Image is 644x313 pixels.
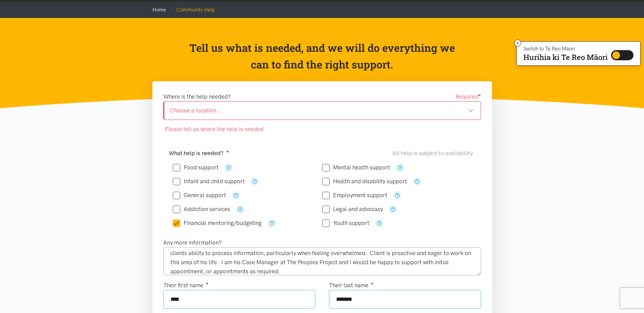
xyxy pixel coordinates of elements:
[456,92,481,101] span: Required
[166,6,215,14] li: Community Help
[169,149,229,158] label: What help is needed?
[392,149,476,158] div: All help is subject to availability
[152,7,166,13] a: Home
[173,192,226,198] label: General support
[371,281,374,286] sup: ●
[226,149,229,154] sup: ●
[206,281,209,286] sup: ●
[163,238,222,247] label: Any more information?
[173,220,262,226] label: Financial mentoring/budgeting
[322,192,387,198] label: Employment support
[523,54,608,60] p: Hurihia ki Te Reo Māori
[173,206,230,212] label: Addiction services
[173,179,245,184] label: Infant and child support
[187,40,457,73] p: Tell us what is needed, and we will do everything we can to find the right support.
[163,92,231,101] label: Where is the help needed?
[173,165,219,170] label: Food support
[322,220,369,226] label: Youth support
[322,179,407,184] label: Health and disability support
[329,281,374,290] label: Their last name
[163,125,263,134] span: Please tell us where the help is needed
[478,92,481,98] sup: ●
[163,281,209,290] label: Their first name
[322,165,390,170] label: Mental health support
[523,47,608,51] p: Switch to Te Reo Māori
[322,206,383,212] label: Legal and advocacy
[170,106,474,115] div: Choose a location...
